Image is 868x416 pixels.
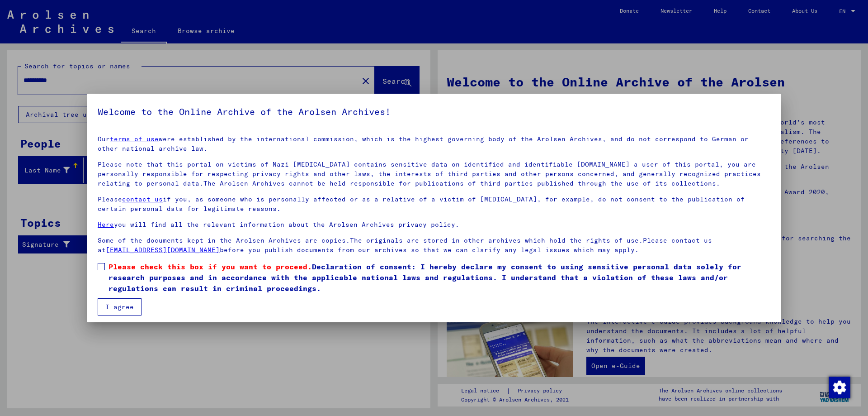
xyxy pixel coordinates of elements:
button: I agree [98,298,142,316]
a: terms of use [110,135,159,143]
img: Change consent [829,377,850,398]
p: you will find all the relevant information about the Arolsen Archives privacy policy. [98,220,770,230]
p: Please if you, as someone who is personally affected or as a relative of a victim of [MEDICAL_DAT... [98,195,770,214]
a: [EMAIL_ADDRESS][DOMAIN_NAME] [106,246,220,254]
a: Here [98,220,114,229]
span: Declaration of consent: I hereby declare my consent to using sensitive personal data solely for r... [108,261,770,294]
p: Our were established by the international commission, which is the highest governing body of the ... [98,134,770,153]
p: Some of the documents kept in the Arolsen Archives are copies.The originals are stored in other a... [98,236,770,255]
div: Change consent [828,376,850,398]
p: Please note that this portal on victims of Nazi [MEDICAL_DATA] contains sensitive data on identif... [98,160,770,188]
h5: Welcome to the Online Archive of the Arolsen Archives! [98,105,770,119]
span: Please check this box if you want to proceed. [108,262,312,271]
a: contact us [122,195,163,203]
